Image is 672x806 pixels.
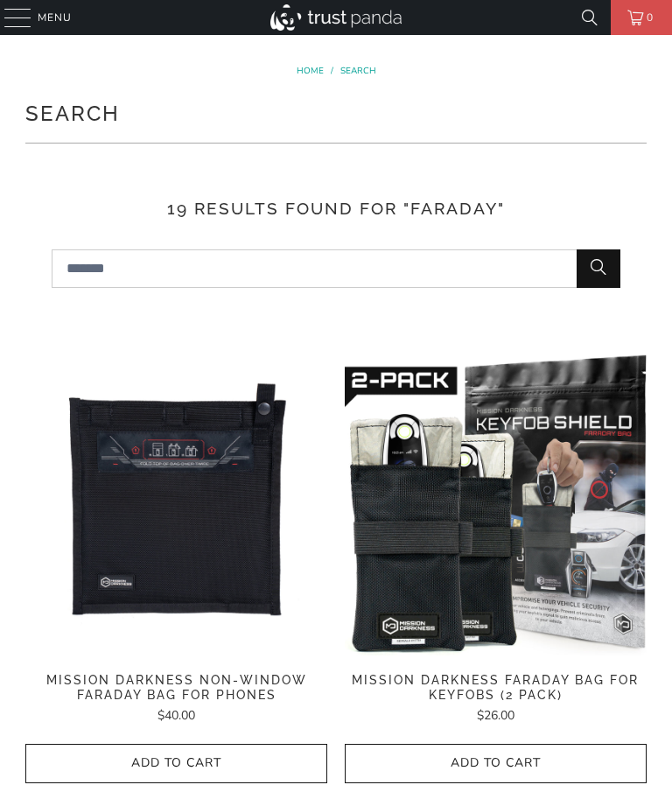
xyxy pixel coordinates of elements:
img: Mission Darkness Non-Window Faraday Bag for Phones [25,354,327,655]
h1: Search [25,95,647,130]
span: $26.00 [477,707,514,724]
h3: 19 results found for "faraday" [25,196,647,221]
button: Add to Cart [25,744,327,783]
a: Mission Darkness Faraday Bag for Keyfobs (2 pack) $26.00 [345,673,647,726]
span: Mission Darkness Non-Window Faraday Bag for Phones [25,673,327,703]
span: Mission Darkness Faraday Bag for Keyfobs (2 pack) [345,673,647,703]
a: Mission Darkness Faraday Bag for Keyfobs (2 pack) Mission Darkness Faraday Bag for Keyfobs (2 pack) [345,354,647,655]
span: $40.00 [157,707,195,724]
span: Menu [38,8,72,27]
a: Search [340,65,376,77]
img: Trust Panda Australia [270,4,402,31]
a: Mission Darkness Non-Window Faraday Bag for Phones Mission Darkness Non-Window Faraday Bag for Ph... [25,354,327,655]
img: Mission Darkness Faraday Bag for Keyfobs (2 pack) [345,354,647,655]
span: Home [297,65,324,77]
span: Add to Cart [363,756,628,771]
button: Add to Cart [345,744,647,783]
button: Search [577,249,620,288]
span: / [331,65,333,77]
span: Add to Cart [44,756,309,771]
a: Mission Darkness Non-Window Faraday Bag for Phones $40.00 [25,673,327,726]
input: Search... [52,249,620,288]
a: Home [297,65,326,77]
